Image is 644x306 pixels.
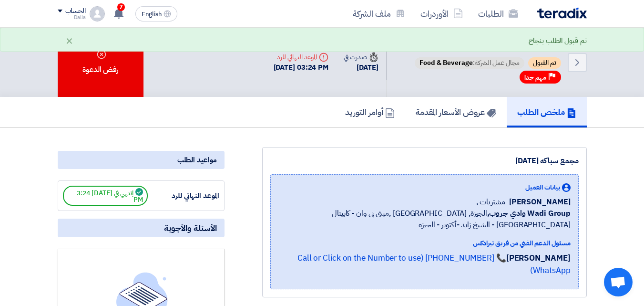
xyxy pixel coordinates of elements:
[487,208,571,219] b: Wadi Group وادي جروب,
[537,8,587,19] img: Teradix logo
[344,52,378,62] div: صدرت في
[58,151,225,169] div: مواعيد الطلب
[476,196,505,208] span: مشتريات ,
[297,252,571,276] a: 📞 [PHONE_NUMBER] (Call or Click on the Number to use WhatsApp)
[335,97,405,127] a: أوامر التوريد
[274,52,329,62] div: الموعد النهائي للرد
[58,28,143,97] div: رفض الدعوة
[58,15,86,20] div: Dalia
[148,190,219,201] div: الموعد النهائي للرد
[117,3,125,11] span: 7
[509,196,571,208] span: [PERSON_NAME]
[142,11,162,18] span: English
[419,58,473,68] span: Food & Beverage
[270,155,579,167] div: مجمع سباكه [DATE]
[517,106,576,117] h5: ملخص الطلب
[278,238,571,248] div: مسئول الدعم الفني من فريق تيرادكس
[507,97,587,127] a: ملخص الطلب
[506,252,571,264] strong: [PERSON_NAME]
[524,73,546,82] span: مهم جدا
[528,57,561,69] span: تم القبول
[345,106,395,117] h5: أوامر التوريد
[405,97,507,127] a: عروض الأسعار المقدمة
[345,2,413,25] a: ملف الشركة
[344,62,378,73] div: [DATE]
[65,35,73,46] div: ×
[529,35,586,46] div: تم قبول الطلب بنجاح
[413,2,470,25] a: الأوردرات
[63,186,148,206] span: إنتهي في [DATE] 3:24 PM
[604,268,633,296] div: Open chat
[470,2,526,25] a: الطلبات
[164,222,217,233] span: الأسئلة والأجوبة
[65,7,86,15] div: الحساب
[416,106,496,117] h5: عروض الأسعار المقدمة
[278,208,571,231] span: الجيزة, [GEOGRAPHIC_DATA] ,مبنى بى وان - كابيتال [GEOGRAPHIC_DATA] - الشيخ زايد -أكتوبر - الجيزه
[135,6,177,21] button: English
[90,6,105,21] img: profile_test.png
[274,62,329,73] div: [DATE] 03:24 PM
[525,182,560,192] span: بيانات العميل
[415,57,524,69] span: مجال عمل الشركة:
